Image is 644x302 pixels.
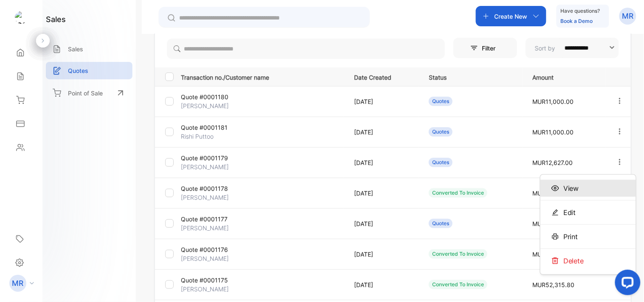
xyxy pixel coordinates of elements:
img: logo [15,11,28,24]
button: Sort by [526,38,619,58]
a: Quotes [46,62,132,79]
div: Quotes [429,158,453,167]
p: Quotes [68,66,88,75]
p: [PERSON_NAME] [181,224,235,232]
p: Amount [533,71,598,82]
p: [PERSON_NAME] [181,101,235,110]
p: [PERSON_NAME] [181,285,235,294]
span: MUR48,415.00 [533,251,575,258]
span: MUR11,000.00 [533,98,574,105]
span: MUR29,210.00 [533,220,574,227]
span: Edit [563,207,576,218]
span: Print [563,232,578,242]
div: Quotes [429,97,453,106]
span: MUR52,315.80 [533,281,575,288]
button: MR [619,6,636,26]
a: Point of Sale [46,84,132,102]
a: Sales [46,40,132,58]
p: Quote #0001181 [181,123,235,132]
p: Rishi Puttoo [181,132,235,141]
p: Sort by [535,44,555,53]
p: [DATE] [354,280,411,289]
p: Transaction no./Customer name [181,71,343,82]
p: Status [429,71,515,82]
p: Sales [68,45,83,53]
p: MR [622,11,634,22]
p: Quote #0001180 [181,92,235,101]
p: [DATE] [354,250,411,259]
div: Converted To Invoice [429,249,487,259]
p: Quote #0001179 [181,154,235,162]
div: Quotes [429,127,453,137]
p: [DATE] [354,189,411,198]
p: Quote #0001176 [181,245,235,254]
p: Have questions? [561,7,600,15]
p: MR [12,278,24,289]
div: Quotes [429,219,453,228]
span: View [563,183,579,193]
p: [PERSON_NAME] [181,254,235,263]
span: MUR11,000.00 [533,129,574,136]
p: Quote #0001178 [181,184,235,193]
p: [DATE] [354,219,411,228]
p: Create New [495,12,528,21]
div: Converted To Invoice [429,188,487,198]
p: Quote #0001175 [181,276,235,285]
p: [PERSON_NAME] [181,162,235,171]
span: MUR12,627.00 [533,159,573,166]
p: Point of Sale [68,89,103,98]
span: MUR26,450.00 [533,190,576,197]
p: Quote #0001177 [181,215,235,224]
span: Delete [563,256,584,266]
a: Book a Demo [561,18,593,24]
p: [DATE] [354,128,411,137]
iframe: LiveChat chat widget [608,266,644,302]
h1: sales [46,14,66,25]
button: Create New [476,6,546,26]
p: [PERSON_NAME] [181,193,235,202]
p: Date Created [354,71,411,82]
p: [DATE] [354,97,411,106]
p: [DATE] [354,158,411,167]
div: Converted To Invoice [429,280,487,289]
